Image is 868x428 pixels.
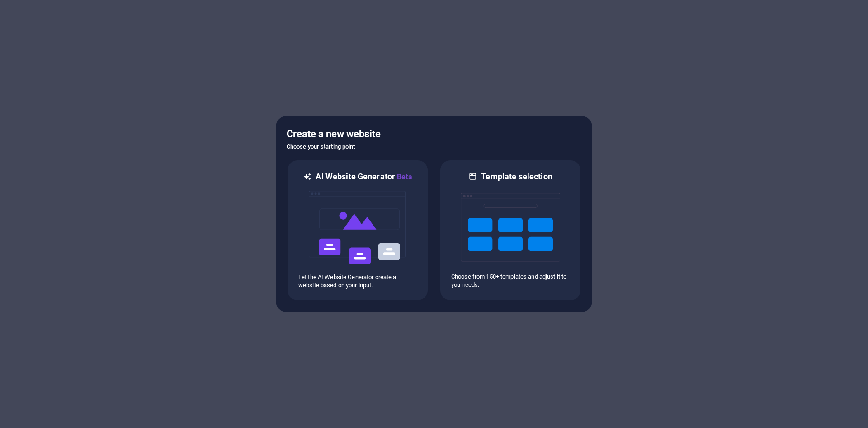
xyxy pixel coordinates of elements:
[395,173,412,181] span: Beta
[439,159,581,301] div: Template selectionChoose from 150+ templates and adjust it to you needs.
[287,127,581,141] h5: Create a new website
[481,171,552,182] h6: Template selection
[316,171,412,183] h6: AI Website Generator
[287,159,429,301] div: AI Website GeneratorBetaaiLet the AI Website Generator create a website based on your input.
[451,273,570,289] p: Choose from 150+ templates and adjust it to you needs.
[287,141,581,152] h6: Choose your starting point
[298,273,417,289] p: Let the AI Website Generator create a website based on your input.
[308,183,407,273] img: ai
